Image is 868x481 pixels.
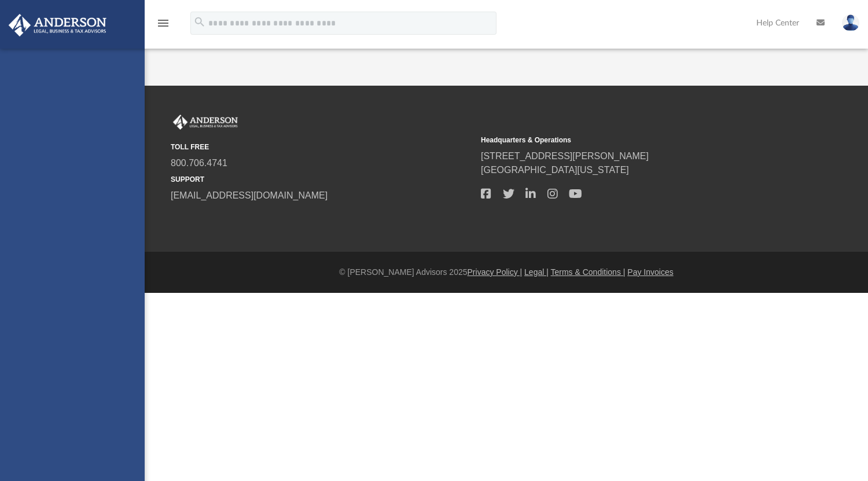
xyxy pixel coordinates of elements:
small: TOLL FREE [171,142,473,152]
small: SUPPORT [171,174,473,185]
a: 800.706.4741 [171,158,227,168]
img: User Pic [842,14,859,31]
a: Privacy Policy | [468,267,523,277]
i: search [193,16,206,28]
a: Pay Invoices [627,267,673,277]
a: [EMAIL_ADDRESS][DOMAIN_NAME] [171,190,328,200]
img: Anderson Advisors Platinum Portal [171,115,240,130]
a: [GEOGRAPHIC_DATA][US_STATE] [481,165,629,175]
div: © [PERSON_NAME] Advisors 2025 [145,266,868,278]
a: Terms & Conditions | [551,267,626,277]
i: menu [156,16,170,30]
a: Legal | [524,267,549,277]
img: Anderson Advisors Platinum Portal [5,14,110,36]
a: [STREET_ADDRESS][PERSON_NAME] [481,151,649,161]
a: menu [156,22,170,30]
small: Headquarters & Operations [481,135,783,145]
